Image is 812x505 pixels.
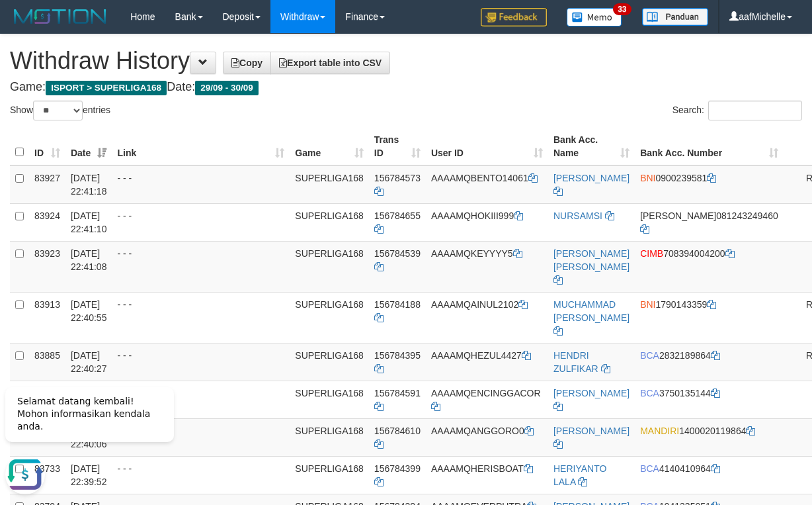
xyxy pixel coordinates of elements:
img: Button%20Memo.svg [567,8,622,26]
td: SUPERLIGA168 [290,343,369,381]
td: AAAAMQBENTO14061 [426,165,548,204]
span: Selamat datang kembali! Mohon informasikan kendala anda. [17,21,150,56]
td: [DATE] 22:41:08 [65,241,112,292]
th: ID: activate to sort column ascending [29,128,65,165]
td: 156784395 [369,343,426,381]
label: Show entries [10,101,110,120]
th: User ID: activate to sort column ascending [426,128,548,165]
td: 156784573 [369,165,426,204]
h4: Game: Date: [10,81,802,94]
td: AAAAMQHERISBOAT [426,456,548,494]
td: AAAAMQHOKIII999 [426,203,548,241]
td: SUPERLIGA168 [290,292,369,343]
img: Feedback.jpg [481,8,547,26]
td: - - - [112,456,290,494]
td: - - - [112,203,290,241]
td: SUPERLIGA168 [290,203,369,241]
td: 081243249460 [635,203,784,241]
td: 156784399 [369,456,426,494]
span: BCA [640,388,659,398]
a: HERIYANTO LALA [553,463,606,487]
td: 3750135144 [635,381,784,418]
td: SUPERLIGA168 [290,381,369,418]
span: BNI [640,173,655,183]
td: - - - [112,381,290,418]
td: 83924 [29,203,65,241]
td: AAAAMQKEYYYY5 [426,241,548,292]
td: [DATE] 22:41:18 [65,165,112,204]
td: 83923 [29,241,65,292]
td: 708394004200 [635,241,784,292]
td: 2832189864 [635,343,784,381]
td: 83913 [29,292,65,343]
td: [DATE] 22:40:27 [65,343,112,381]
a: NURSAMSI [553,210,602,221]
td: AAAAMQHEZUL4427 [426,343,548,381]
button: Open LiveChat chat widget [5,79,45,119]
td: 4140410964 [635,456,784,494]
th: Bank Acc. Name: activate to sort column ascending [548,128,635,165]
td: SUPERLIGA168 [290,241,369,292]
h1: Withdraw History [10,48,802,74]
span: BCA [640,463,659,474]
td: [DATE] 22:41:10 [65,203,112,241]
a: Export table into CSV [270,52,390,74]
span: CIMB [640,248,663,259]
td: 156784610 [369,418,426,456]
td: 1790143359 [635,292,784,343]
td: AAAAMQANGGORO0 [426,418,548,456]
td: 83927 [29,165,65,204]
td: SUPERLIGA168 [290,456,369,494]
a: [PERSON_NAME] [PERSON_NAME] [553,248,629,272]
span: BCA [640,350,659,361]
td: - - - [112,241,290,292]
select: Showentries [33,101,83,120]
label: Search: [672,101,802,120]
th: Game: activate to sort column ascending [290,128,369,165]
td: SUPERLIGA168 [290,418,369,456]
img: panduan.png [642,8,708,26]
span: Export table into CSV [279,58,382,68]
td: 1400020119864 [635,418,784,456]
input: Search: [708,101,802,120]
th: Link: activate to sort column ascending [112,128,290,165]
th: Bank Acc. Number: activate to sort column ascending [635,128,784,165]
td: SUPERLIGA168 [290,165,369,204]
a: [PERSON_NAME] [553,388,629,398]
td: 83885 [29,343,65,381]
a: [PERSON_NAME] [553,173,629,183]
span: Copy [231,58,263,68]
span: MANDIRI [640,426,679,436]
td: 156784655 [369,203,426,241]
a: HENDRI ZULFIKAR [553,350,598,374]
td: - - - [112,292,290,343]
th: Trans ID: activate to sort column ascending [369,128,426,165]
img: MOTION_logo.png [10,7,110,26]
td: - - - [112,165,290,204]
span: ISPORT > SUPERLIGA168 [46,81,167,95]
td: AAAAMQAINUL2102 [426,292,548,343]
td: AAAAMQENCINGGACOR [426,381,548,418]
td: 156784188 [369,292,426,343]
td: 0900239581 [635,165,784,204]
a: [PERSON_NAME] [553,426,629,436]
td: 156784591 [369,381,426,418]
span: 33 [613,3,631,15]
span: 29/09 - 30/09 [195,81,259,95]
td: - - - [112,343,290,381]
a: MUCHAMMAD [PERSON_NAME] [553,299,629,323]
td: [DATE] 22:40:55 [65,292,112,343]
th: Date: activate to sort column ascending [65,128,112,165]
a: Copy [223,52,271,74]
span: BNI [640,299,655,310]
span: [PERSON_NAME] [640,210,716,221]
td: - - - [112,418,290,456]
td: 156784539 [369,241,426,292]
